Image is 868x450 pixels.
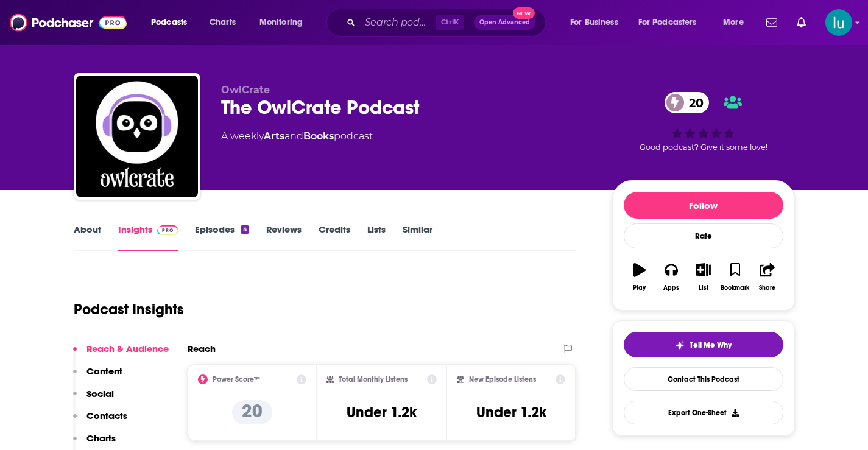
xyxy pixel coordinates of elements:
span: and [284,130,303,142]
button: Open AdvancedNew [474,15,535,30]
button: open menu [630,13,715,32]
button: Reach & Audience [73,343,169,365]
h2: Reach [188,343,216,354]
div: Search podcasts, credits, & more... [338,9,557,37]
h3: Under 1.2k [476,403,546,421]
button: Apps [655,255,687,299]
div: Share [759,284,775,292]
button: Contacts [73,410,127,432]
p: Reach & Audience [86,343,169,354]
img: Podchaser Pro [157,225,178,235]
span: New [513,7,535,19]
a: Lists [367,223,386,251]
span: Logged in as lusodano [825,9,852,36]
span: Good podcast? Give it some love! [640,142,767,152]
button: open menu [143,13,203,32]
button: Play [624,255,655,299]
span: More [723,14,744,31]
h3: Under 1.2k [347,403,417,421]
div: 20Good podcast? Give it some love! [612,84,795,160]
a: Books [303,130,334,142]
div: List [699,284,708,292]
span: For Podcasters [638,14,697,31]
span: For Business [570,14,618,31]
p: Social [86,388,114,399]
a: Show notifications dropdown [761,12,782,33]
p: Content [86,365,122,377]
a: Charts [202,13,243,32]
button: Show profile menu [825,9,852,36]
img: The OwlCrate Podcast [76,76,198,197]
button: Social [73,388,114,410]
img: tell me why sparkle [675,340,685,350]
button: open menu [715,13,759,32]
span: OwlCrate [221,84,270,96]
button: Bookmark [719,255,751,299]
a: Credits [319,223,350,251]
button: List [687,255,719,299]
span: Open Advanced [479,19,530,26]
div: 4 [241,225,249,234]
div: Apps [663,284,679,292]
a: About [74,223,101,251]
a: Contact This Podcast [624,367,783,391]
div: Play [633,284,646,292]
img: Podchaser - Follow, Share and Rate Podcasts [10,11,127,34]
button: open menu [562,13,633,32]
a: InsightsPodchaser Pro [118,223,178,251]
p: Contacts [86,410,127,421]
button: open menu [251,13,319,32]
a: 20 [665,92,710,113]
input: Search podcasts, credits, & more... [360,13,436,32]
button: Export One-Sheet [624,401,783,424]
a: Similar [403,223,432,251]
h2: Total Monthly Listens [339,375,408,384]
a: Show notifications dropdown [792,12,811,33]
button: Content [73,365,122,388]
h2: New Episode Listens [469,375,536,384]
div: Bookmark [721,284,749,292]
h1: Podcast Insights [74,300,184,318]
span: 20 [677,92,710,113]
a: Episodes4 [195,223,249,251]
span: Monitoring [259,14,303,31]
span: Charts [210,14,236,31]
div: Rate [624,223,783,248]
img: User Profile [825,9,852,36]
button: tell me why sparkleTell Me Why [624,332,783,357]
span: Tell Me Why [690,340,732,350]
span: Ctrl K [436,15,464,30]
button: Share [751,255,783,299]
p: Charts [86,432,116,444]
span: Podcasts [151,14,187,31]
div: A weekly podcast [221,129,373,144]
h2: Power Score™ [213,375,260,384]
a: Reviews [266,223,302,251]
button: Follow [624,192,783,219]
a: Arts [264,130,284,142]
p: 20 [232,400,272,424]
